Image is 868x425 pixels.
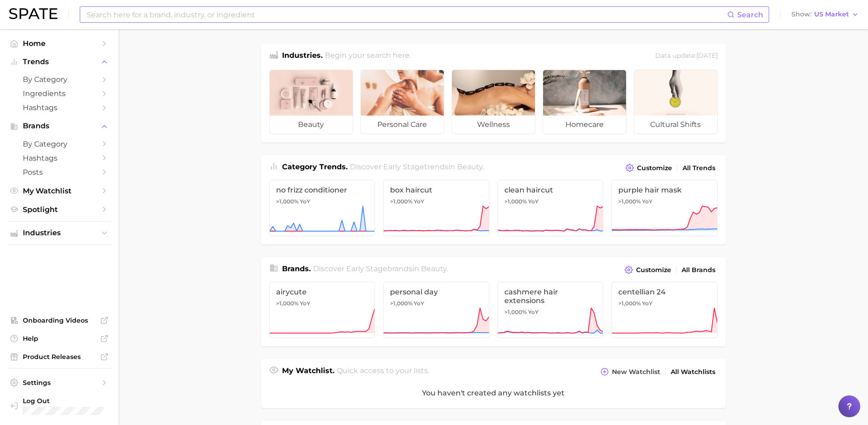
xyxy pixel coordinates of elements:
span: YoY [528,198,539,205]
button: Industries [7,226,111,240]
span: personal care [361,116,444,134]
button: Customize [623,162,674,174]
span: Brands . [282,264,311,273]
a: centellian 24>1,000% YoY [611,282,718,338]
span: Onboarding Videos [23,316,96,324]
a: homecare [543,70,627,134]
span: purple hair mask [618,186,711,194]
span: wellness [452,116,535,134]
a: airycute>1,000% YoY [269,282,375,338]
span: airycute [276,288,369,296]
span: by Category [23,140,96,148]
span: New Watchlist [612,368,660,376]
span: no frizz conditioner [276,186,369,194]
span: >1,000% [276,198,298,205]
span: beauty [421,264,447,273]
span: Search [737,10,763,19]
span: All Trends [683,164,715,172]
a: Help [7,332,111,345]
span: >1,000% [618,198,641,205]
span: >1,000% [618,300,641,307]
span: clean haircut [504,186,597,194]
button: Brands [7,119,111,133]
span: >1,000% [504,309,527,315]
span: YoY [300,300,310,307]
span: Customize [636,266,671,274]
a: All Watchlists [668,366,718,378]
span: YoY [300,198,310,205]
a: beauty [269,70,353,134]
span: Discover Early Stage brands in . [313,264,448,273]
a: purple hair mask>1,000% YoY [611,180,718,236]
span: All Watchlists [671,368,715,376]
span: >1,000% [390,198,412,205]
a: cultural shifts [634,70,718,134]
span: Spotlight [23,205,96,214]
span: by Category [23,75,96,84]
div: You haven't created any watchlists yet [261,378,726,408]
img: SPATE [9,8,57,19]
span: YoY [642,198,652,205]
input: Search here for a brand, industry, or ingredient [86,7,727,22]
a: Log out. Currently logged in with e-mail christel.bayle@loreal.com. [7,394,111,418]
a: by Category [7,72,111,86]
button: New Watchlist [598,365,662,378]
button: ShowUS Market [789,9,861,20]
a: box haircut>1,000% YoY [383,180,489,236]
span: US Market [814,12,849,17]
span: Log Out [23,397,104,405]
span: Category Trends . [282,162,348,171]
span: Posts [23,168,96,177]
a: no frizz conditioner>1,000% YoY [269,180,375,236]
span: personal day [390,288,483,296]
span: >1,000% [504,198,527,205]
span: box haircut [390,186,483,194]
a: Hashtags [7,151,111,165]
a: Hashtags [7,101,111,115]
h1: Industries. [282,50,323,62]
span: YoY [528,309,539,316]
span: My Watchlist [23,187,96,195]
a: Settings [7,376,111,390]
span: Hashtags [23,103,96,112]
a: Spotlight [7,202,111,217]
a: clean haircut>1,000% YoY [498,180,604,236]
span: Ingredients [23,89,96,98]
span: beauty [270,116,353,134]
span: Industries [23,229,96,237]
span: Discover Early Stage trends in . [350,162,484,171]
span: Product Releases [23,353,96,361]
span: beauty [457,162,483,171]
span: Brands [23,122,96,130]
span: homecare [543,116,626,134]
span: Customize [637,164,672,172]
span: Hashtags [23,154,96,162]
span: >1,000% [390,300,412,307]
span: Show [791,12,812,17]
span: Help [23,334,96,343]
span: Trends [23,58,96,66]
span: Settings [23,379,96,387]
span: cultural shifts [634,116,717,134]
a: wellness [452,70,535,134]
a: Product Releases [7,350,111,364]
a: All Brands [679,264,718,276]
a: cashmere hair extensions>1,000% YoY [498,282,604,338]
button: Trends [7,55,111,69]
a: personal care [360,70,444,134]
span: cashmere hair extensions [504,288,597,305]
a: Home [7,36,111,51]
a: Posts [7,165,111,179]
span: YoY [414,300,424,307]
span: >1,000% [276,300,298,307]
button: Customize [622,263,673,276]
h2: Quick access to your lists. [337,365,429,378]
span: Home [23,39,96,48]
a: Ingredients [7,86,111,101]
h2: Begin your search here. [325,50,411,62]
h1: My Watchlist. [282,365,334,378]
a: personal day>1,000% YoY [383,282,489,338]
span: centellian 24 [618,288,711,296]
span: All Brands [682,266,715,274]
a: Onboarding Videos [7,314,111,327]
